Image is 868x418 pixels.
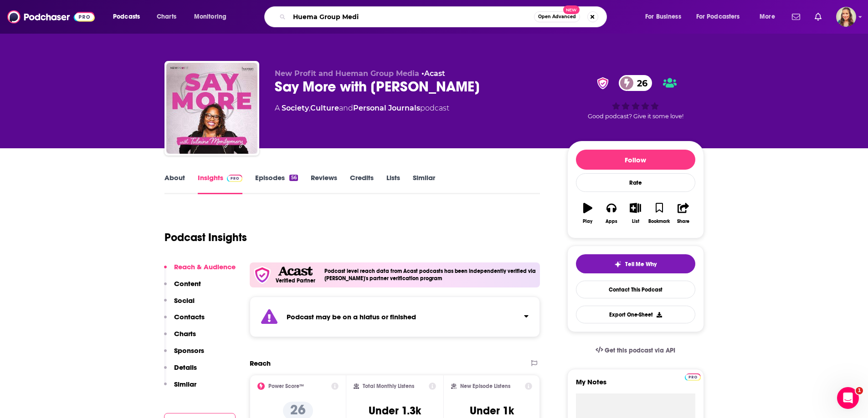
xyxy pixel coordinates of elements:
h5: Verified Partner [276,278,315,283]
img: Say More with Tulaine Montgomery [166,63,257,154]
div: Search podcasts, credits, & more... [273,6,616,27]
span: For Podcasters [696,10,740,23]
section: Click to expand status details [250,297,540,337]
label: My Notes [576,378,695,393]
div: 56 [289,175,298,181]
a: Pro website [685,372,701,381]
h4: Podcast level reach data from Acast podcasts has been independently verified via [PERSON_NAME]'s ... [324,268,537,282]
div: verified Badge26Good podcast? Give it some love! [567,69,704,126]
div: Share [677,219,689,224]
button: Export One-Sheet [576,306,695,323]
button: Open AdvancedNew [534,11,580,22]
div: Rate [576,173,695,192]
img: Acast [278,267,313,276]
strong: Podcast may be on a hiatus or finished [287,312,416,321]
button: List [623,197,647,230]
span: New Profit and Hueman Group Media [275,69,419,78]
button: Apps [600,197,623,230]
span: New [563,5,580,14]
span: Good podcast? Give it some love! [588,113,683,120]
span: • [421,69,445,78]
a: Show notifications dropdown [788,9,804,25]
a: About [164,173,185,194]
a: Personal Journals [353,104,420,112]
img: verified Badge [594,77,611,89]
p: Social [174,296,195,305]
span: Monitoring [194,10,226,23]
a: Credits [350,173,374,194]
button: Bookmark [647,197,671,230]
h2: Total Monthly Listens [363,383,414,389]
h2: Power Score™ [268,383,304,389]
a: Contact This Podcast [576,281,695,298]
button: Contacts [164,312,205,329]
button: tell me why sparkleTell Me Why [576,254,695,273]
button: Follow [576,150,695,170]
button: Play [576,197,600,230]
button: Reach & Audience [164,262,236,279]
h3: Under 1.3k [369,404,421,418]
img: tell me why sparkle [614,261,621,268]
span: 26 [628,75,652,91]
button: Show profile menu [836,7,856,27]
button: open menu [753,10,786,24]
div: A podcast [275,103,449,114]
a: Culture [310,104,339,112]
button: Social [164,296,195,313]
h2: Reach [250,359,271,368]
img: User Profile [836,7,856,27]
h2: New Episode Listens [460,383,510,389]
span: , [309,104,310,112]
a: Reviews [311,173,337,194]
span: and [339,104,353,112]
span: 1 [856,387,863,394]
p: Details [174,363,197,372]
div: List [632,219,639,224]
a: Society [282,104,309,112]
p: Charts [174,329,196,338]
iframe: Intercom live chat [837,387,859,409]
span: Get this podcast via API [605,347,675,354]
div: Play [583,219,592,224]
p: Content [174,279,201,288]
span: For Business [645,10,681,23]
a: Charts [151,10,182,24]
a: Lists [386,173,400,194]
img: Podchaser Pro [685,373,701,381]
span: Podcasts [113,10,140,23]
a: Similar [413,173,435,194]
p: Sponsors [174,346,204,355]
button: open menu [107,10,152,24]
button: open menu [690,10,753,24]
p: Reach & Audience [174,262,236,271]
button: Content [164,279,201,296]
span: Open Advanced [538,15,576,19]
a: InsightsPodchaser Pro [198,173,243,194]
a: Show notifications dropdown [811,9,825,25]
img: Podchaser - Follow, Share and Rate Podcasts [7,8,95,25]
button: open menu [639,10,693,24]
button: Similar [164,380,196,397]
p: Similar [174,380,196,388]
span: Charts [157,10,176,23]
input: Search podcasts, credits, & more... [289,10,534,24]
span: More [760,10,775,23]
button: Details [164,363,197,380]
div: Bookmark [648,219,670,224]
h3: Under 1k [470,404,514,418]
h1: Podcast Insights [164,231,247,244]
span: Logged in as adriana.guzman [836,7,856,27]
button: open menu [188,10,238,24]
img: verfied icon [253,266,271,284]
div: Apps [606,219,617,224]
a: Episodes56 [255,173,298,194]
span: Tell Me Why [625,261,657,268]
a: Get this podcast via API [588,339,683,362]
img: Podchaser Pro [227,175,243,182]
a: Acast [424,69,445,78]
a: 26 [619,75,652,91]
p: Contacts [174,312,205,321]
button: Sponsors [164,346,204,363]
